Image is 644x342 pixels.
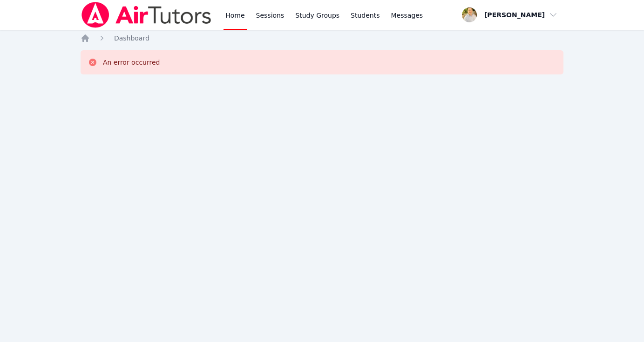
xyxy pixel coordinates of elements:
a: Dashboard [114,34,149,43]
div: An error occurred [103,58,160,67]
span: Dashboard [114,34,149,42]
img: Air Tutors [81,2,212,28]
span: Messages [391,11,423,20]
nav: Breadcrumb [81,34,563,43]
